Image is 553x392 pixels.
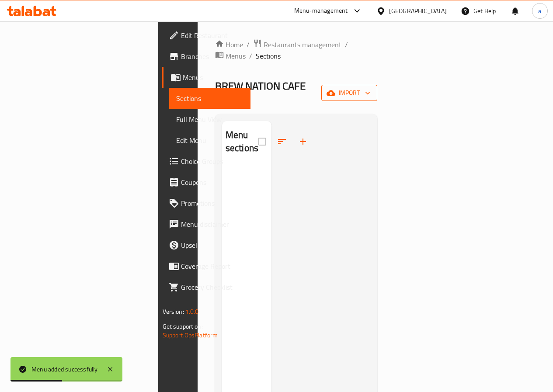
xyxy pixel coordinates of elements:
[294,6,348,16] div: Menu-management
[163,330,218,341] a: Support.OpsPlatform
[169,109,250,130] a: Full Menu View
[162,256,250,277] a: Coverage Report
[181,198,243,208] span: Promotions
[321,85,377,101] button: import
[162,214,250,235] a: Menu disclaimer
[328,87,370,98] span: import
[162,172,250,193] a: Coupons
[185,306,199,317] span: 1.0.0
[176,114,243,125] span: Full Menu View
[215,76,306,96] span: BREW NATION CAFE
[538,6,541,16] span: a
[292,131,313,152] button: Add section
[181,240,243,250] span: Upsell
[215,39,378,62] nav: breadcrumb
[181,156,243,167] span: Choice Groups
[389,6,447,16] div: [GEOGRAPHIC_DATA]
[181,219,243,229] span: Menu disclaimer
[31,364,98,374] div: Menu added successfully
[163,321,203,332] span: Get support on:
[162,151,250,172] a: Choice Groups
[162,67,250,88] a: Menus
[253,39,341,50] a: Restaurants management
[249,51,252,61] li: /
[181,282,243,292] span: Grocery Checklist
[345,39,348,50] li: /
[162,25,250,46] a: Edit Restaurant
[181,261,243,271] span: Coverage Report
[163,306,184,317] span: Version:
[176,135,243,146] span: Edit Menu
[183,72,243,83] span: Menus
[181,30,243,41] span: Edit Restaurant
[162,46,250,67] a: Branches
[181,177,243,187] span: Coupons
[162,277,250,298] a: Grocery Checklist
[162,235,250,256] a: Upsell
[176,93,243,104] span: Sections
[169,130,250,151] a: Edit Menu
[264,39,341,50] span: Restaurants management
[162,193,250,214] a: Promotions
[222,163,271,170] nav: Menu sections
[181,51,243,62] span: Branches
[169,88,250,109] a: Sections
[256,51,281,61] span: Sections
